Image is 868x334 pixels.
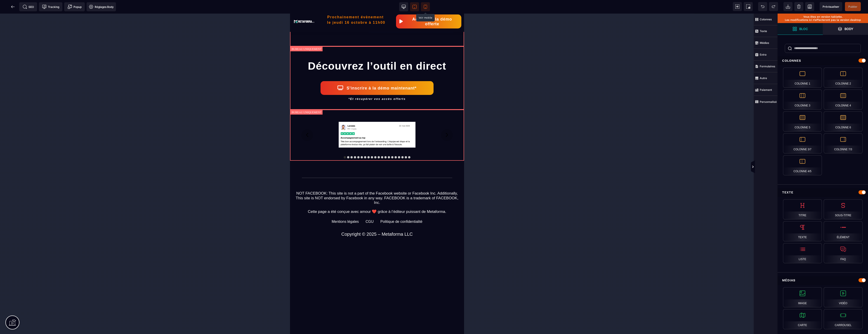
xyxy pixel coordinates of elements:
div: Vidéo [824,287,863,307]
div: CGU [75,206,84,210]
span: Médias [754,37,778,49]
button: S'inscrire à la démo maintenant* [31,68,144,81]
div: Texte [783,221,822,241]
span: Défaire [758,2,767,11]
span: Formulaires [754,61,778,72]
img: d590737c0167e70067d76a389b3a1e60_Capture_d%E2%80%99e%CC%81cran_2025-10-10_a%CC%80_15.57.12.png [49,108,125,134]
span: Ouvrir les blocs [778,23,823,35]
div: Politique de confidentialité [90,206,132,210]
button: Diapositive précédente [11,116,23,127]
span: Popup [68,5,82,9]
div: Mentions légales [42,206,69,210]
span: Afficher les vues [778,160,782,174]
img: 8fa9e2e868b1947d56ac74b6bb2c0e33_logo-meta-v1-2.fcd3b35b.svg [4,6,25,10]
h2: Prochainement évènement le jeudi 16 octobre à 11h00 [26,1,106,15]
div: Colonne 3 [783,89,822,110]
span: Rétablir [769,2,778,11]
div: Colonne 1 [783,68,822,88]
div: Colonne 7/3 [824,133,863,153]
span: Favicon [87,2,116,11]
div: Colonne 4 [824,89,863,110]
div: FAQ [824,243,863,263]
span: Capture d'écran [744,2,753,11]
div: Colonne 6 [824,111,863,132]
span: Voir bureau [399,2,408,11]
span: Voir mobile [421,2,430,11]
span: Voir les composants [733,2,742,11]
strong: Texte [760,29,767,33]
div: Colonne 3/7 [783,133,822,153]
span: Ouvrir les calques [823,23,868,35]
span: Publier [848,5,857,8]
div: Carte [783,309,822,329]
div: Liste [783,243,822,263]
span: Nettoyage [794,2,803,11]
span: Colonnes [754,14,778,25]
strong: Bloc [799,27,808,31]
div: Sous-titre [824,199,863,219]
p: Les modifications ici n’affecteront pas la version desktop [780,18,866,21]
span: Voir tablette [410,2,419,11]
strong: Colonnes [760,18,772,21]
p: Vous êtes en version tablette. [780,15,866,18]
div: Carrousel [824,309,863,329]
span: Enregistrer [805,2,814,11]
text: Cette page a été conçue avec amour ❤️ grâce à l’éditeur puissant de Metaforma. [3,195,171,202]
strong: Extra [760,53,767,56]
div: Titre [783,199,822,219]
button: Accéder à la démo offerte [106,1,171,15]
span: Extra [754,49,778,61]
span: Texte [754,25,778,37]
div: Colonne 4/5 [783,155,822,175]
span: Personnalisé [754,96,778,108]
text: NOT FACEBOOK: This site is not a part of the Facebook website or Facebook Inc. Additionally, This... [3,176,171,193]
span: Aperçu [820,2,842,11]
span: Métadata SEO [19,2,37,11]
span: Enregistrer le contenu [845,2,861,11]
span: Importer [783,2,793,11]
h1: Découvrez l’outil en direct [7,44,167,61]
strong: Personnalisé [760,100,777,103]
span: Prévisualiser [823,5,839,8]
div: Texte [778,188,868,197]
div: Colonne 2 [824,68,863,88]
span: SEO [23,5,34,9]
strong: Médias [760,41,769,45]
strong: Autre [760,76,767,80]
strong: Formulaires [760,65,775,68]
span: Paiement [754,84,778,96]
div: Médias [778,276,868,285]
div: Image [783,287,822,307]
span: Tracking [42,5,59,9]
i: *Et récupérer vos accès offerts [58,84,116,87]
span: Créer une alerte modale [64,2,85,11]
span: Autre [754,72,778,84]
span: Réglages Body [89,5,114,9]
div: Élément [824,221,863,241]
div: Colonnes [778,56,868,65]
span: Retour [8,2,17,11]
span: Code de suivi [39,2,62,11]
button: Diapositive suivante [151,116,163,127]
text: Copyright © 2025 – Metaforma LLC [3,217,171,224]
div: Colonne 5 [783,111,822,132]
strong: Paiement [760,88,772,92]
strong: Body [844,27,853,31]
